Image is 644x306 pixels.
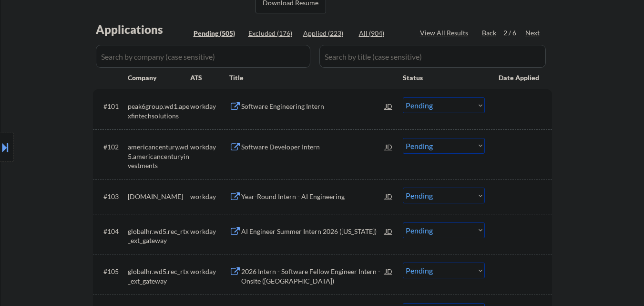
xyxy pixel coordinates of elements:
[128,267,190,285] div: globalhr.wd5.rec_rtx_ext_gateway
[384,222,394,240] div: JD
[499,73,541,83] div: Date Applied
[241,267,385,285] div: 2026 Intern - Software Fellow Engineer Intern - Onsite ([GEOGRAPHIC_DATA])
[128,227,190,245] div: globalhr.wd5.rec_rtx_ext_gateway
[482,28,497,38] div: Back
[103,267,120,276] div: #105
[241,192,385,201] div: Year-Round Intern - AI Engineering
[403,69,485,86] div: Status
[503,28,525,38] div: 2 / 6
[241,102,385,111] div: Software Engineering Intern
[420,28,471,38] div: View All Results
[190,73,229,83] div: ATS
[190,267,229,276] div: workday
[190,227,229,236] div: workday
[359,29,407,38] div: All (904)
[303,29,351,38] div: Applied (223)
[229,73,394,83] div: Title
[525,28,541,38] div: Next
[194,29,241,38] div: Pending (505)
[384,97,394,115] div: JD
[241,227,385,236] div: AI Engineer Summer Intern 2026 ([US_STATE])
[384,263,394,280] div: JD
[384,188,394,205] div: JD
[96,45,310,68] input: Search by company (case sensitive)
[190,142,229,152] div: workday
[241,142,385,152] div: Software Developer Intern
[384,138,394,155] div: JD
[190,192,229,201] div: workday
[190,102,229,111] div: workday
[248,29,296,38] div: Excluded (176)
[319,45,546,68] input: Search by title (case sensitive)
[96,24,190,35] div: Applications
